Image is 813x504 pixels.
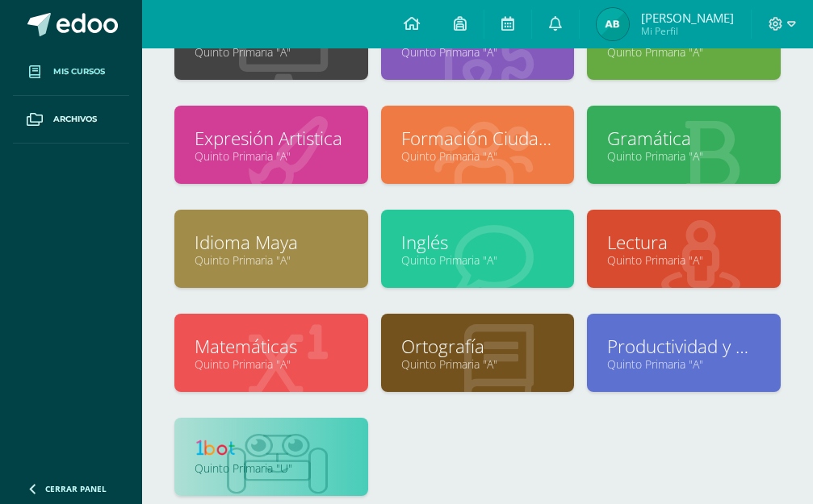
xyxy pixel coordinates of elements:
a: Formación Ciudadana [401,126,555,151]
a: Quinto Primaria "A" [195,44,348,60]
a: Matemáticas [195,334,348,359]
img: 1bot.png [195,438,243,457]
a: Quinto Primaria "A" [607,252,761,268]
span: Mi Perfil [641,24,734,38]
span: Mis cursos [53,65,105,78]
a: Quinto Primaria "A" [607,44,761,60]
span: [PERSON_NAME] [641,10,734,26]
a: Quinto Primaria "A" [607,148,761,164]
a: Quinto Primaria "A" [195,356,348,372]
a: Lectura [607,230,761,255]
a: Gramática [607,126,761,151]
span: Archivos [53,113,97,126]
a: Inglés [401,230,555,255]
a: Expresión Artistica [195,126,348,151]
a: Ortografía [401,334,555,359]
img: bot1.png [227,434,328,495]
span: Cerrar panel [45,483,107,494]
a: Quinto Primaria "A" [401,252,555,268]
a: Quinto Primaria "A" [195,252,348,268]
a: Quinto Primaria "A" [195,148,348,164]
a: Quinto Primaria "A" [401,44,555,60]
a: Quinto Primaria "A" [401,148,555,164]
img: c2baf109a9d2730ea0bde87aae889d22.png [597,8,629,40]
a: Mis cursos [13,48,129,96]
a: Quinto Primaria "U" [195,460,348,476]
a: Quinto Primaria "A" [607,356,761,372]
a: Quinto Primaria "A" [401,356,555,372]
a: Idioma Maya [195,230,348,255]
a: Productividad y Desarrollo [607,334,761,359]
a: Archivos [13,96,129,144]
